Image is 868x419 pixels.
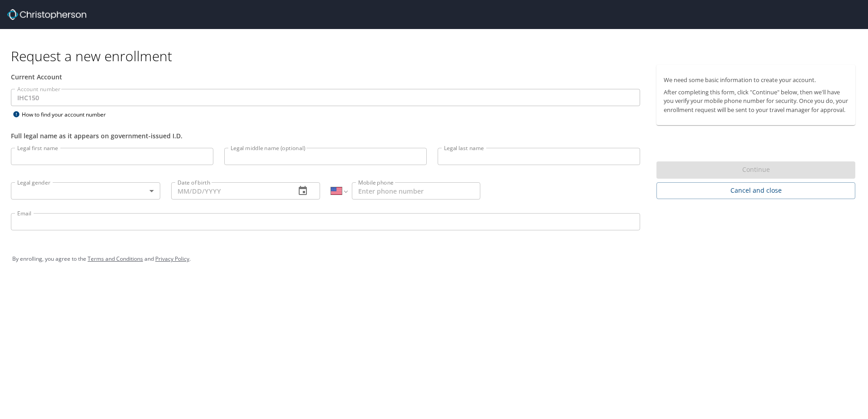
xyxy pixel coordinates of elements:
[11,72,640,82] div: Current Account
[171,182,289,200] input: MM/DD/YYYY
[664,88,848,114] p: After completing this form, click "Continue" below, then we'll have you verify your mobile phone ...
[11,109,124,120] div: How to find your account number
[11,131,640,141] div: Full legal name as it appears on government-issued I.D.
[11,47,863,65] h1: Request a new enrollment
[664,76,848,84] p: We need some basic information to create your account.
[656,182,855,199] button: Cancel and close
[12,248,856,270] div: By enrolling, you agree to the and .
[155,255,189,263] a: Privacy Policy
[664,185,848,196] span: Cancel and close
[88,255,143,263] a: Terms and Conditions
[7,9,86,20] img: cbt logo
[352,182,480,200] input: Enter phone number
[11,182,160,200] div: ​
